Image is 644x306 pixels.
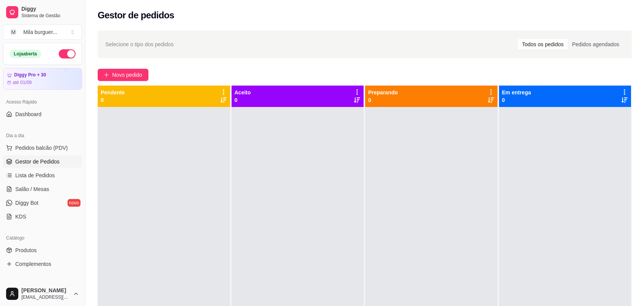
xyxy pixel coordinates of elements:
span: M [10,28,17,36]
span: Pedidos balcão (PDV) [15,144,68,152]
span: Gestor de Pedidos [15,158,60,165]
a: Dashboard [3,108,82,120]
div: Mila burguer ... [23,28,57,36]
span: [EMAIL_ADDRESS][DOMAIN_NAME] [21,294,70,300]
span: plus [104,72,109,78]
button: Pedidos balcão (PDV) [3,142,82,154]
div: Pedidos agendados [568,39,623,50]
article: até 01/09 [13,79,32,86]
div: Loja aberta [10,50,41,58]
p: Em entrega [502,89,531,96]
p: 0 [101,96,125,104]
p: Pendente [101,89,125,96]
span: Selecione o tipo dos pedidos [105,40,174,49]
span: Sistema de Gestão [21,13,79,19]
a: Salão / Mesas [3,183,82,195]
button: [PERSON_NAME][EMAIL_ADDRESS][DOMAIN_NAME] [3,285,82,303]
a: KDS [3,210,82,223]
a: Diggy Botnovo [3,197,82,209]
div: Catálogo [3,232,82,244]
p: Aceito [235,89,251,96]
span: Lista de Pedidos [15,172,55,179]
span: Salão / Mesas [15,185,49,193]
a: Produtos [3,244,82,256]
a: Lista de Pedidos [3,169,82,181]
p: Preparando [368,89,398,96]
p: 0 [368,96,398,104]
p: 0 [235,96,251,104]
a: Gestor de Pedidos [3,155,82,168]
span: Novo pedido [112,71,142,79]
a: DiggySistema de Gestão [3,3,82,21]
div: Todos os pedidos [518,39,568,50]
span: Diggy [21,6,79,13]
a: Diggy Pro + 30até 01/09 [3,68,82,90]
span: KDS [15,213,26,220]
p: 0 [502,96,531,104]
div: Dia a dia [3,130,82,142]
h2: Gestor de pedidos [98,9,174,21]
span: Produtos [15,246,37,254]
article: Diggy Pro + 30 [14,72,46,78]
span: Dashboard [15,110,42,118]
button: Novo pedido [98,69,148,81]
div: Acesso Rápido [3,96,82,108]
button: Alterar Status [59,49,76,58]
span: [PERSON_NAME] [21,287,70,294]
span: Diggy Bot [15,199,39,207]
button: Select a team [3,24,82,40]
span: Complementos [15,260,51,268]
a: Complementos [3,258,82,270]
